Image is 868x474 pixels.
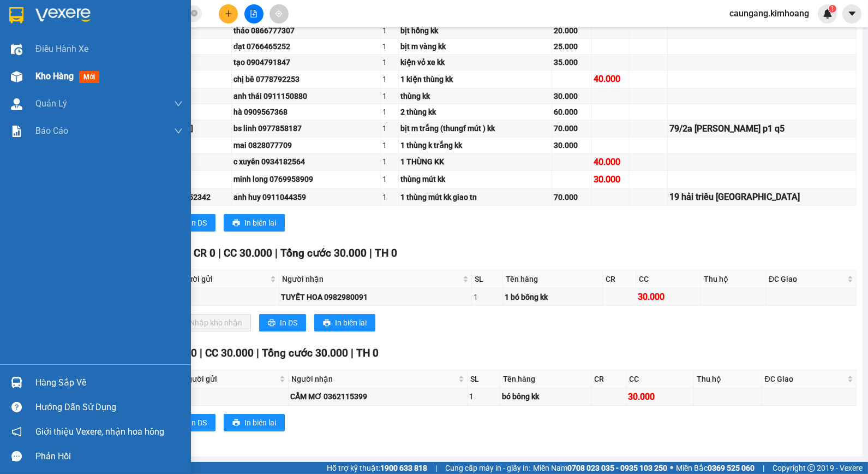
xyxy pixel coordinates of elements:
[234,25,379,37] div: thảo 0866777307
[701,270,766,288] th: Thu hộ
[224,247,272,259] span: CC 30.000
[37,6,127,16] strong: BIÊN NHẬN GỬI HÀNG
[200,347,202,359] span: |
[11,426,22,437] span: notification
[35,425,164,439] span: Giới thiệu Vexere, nhận hoa hồng
[594,155,627,169] div: 40.000
[669,190,854,204] div: 19 hải triều [GEOGRAPHIC_DATA]
[468,370,500,388] th: SL
[262,347,348,359] span: Tổng cước 30.000
[11,71,22,82] img: warehouse-icon
[9,7,23,23] img: logo-vxr
[280,317,297,329] span: In DS
[382,56,397,68] div: 1
[275,10,283,17] span: aim
[11,377,22,388] img: warehouse-icon
[830,5,834,13] span: 1
[174,127,183,135] span: down
[169,414,215,431] button: printerIn DS
[472,270,503,288] th: SL
[369,247,372,259] span: |
[603,270,637,288] th: CR
[594,72,627,86] div: 40.000
[234,173,379,185] div: minh long 0769958909
[234,139,379,151] div: mai 0828077709
[234,106,379,118] div: hà 0909567368
[275,247,278,259] span: |
[35,375,183,391] div: Hàng sắp về
[4,59,76,69] span: 0903172772 -
[234,90,379,102] div: anh thái 0911150880
[765,373,845,385] span: ĐC Giao
[224,414,285,431] button: printerIn biên lai
[314,314,375,331] button: printerIn biên lai
[400,40,549,52] div: bịt m vàng kk
[4,71,26,81] span: GIAO:
[382,106,397,118] div: 1
[35,124,68,138] span: Báo cáo
[219,4,238,23] button: plus
[35,42,88,56] span: Điều hành xe
[232,219,240,228] span: printer
[244,217,276,229] span: In biên lai
[375,247,397,259] span: TH 0
[708,464,755,472] strong: 0369 525 060
[567,464,667,472] strong: 0708 023 035 - 0935 103 250
[554,191,590,203] div: 70.000
[594,173,627,186] div: 30.000
[638,290,699,304] div: 30.000
[280,247,367,259] span: Tổng cước 30.000
[205,347,254,359] span: CC 30.000
[224,214,285,232] button: printerIn biên lai
[11,126,22,137] img: solution-icon
[694,370,762,388] th: Thu hộ
[382,40,397,52] div: 1
[191,9,197,19] span: close-circle
[554,106,590,118] div: 60.000
[400,56,549,68] div: kiện vỏ xe kk
[234,191,379,203] div: anh huy 0911044359
[400,90,549,102] div: thùng kk
[382,156,397,168] div: 1
[83,21,109,32] span: NHỰT
[554,56,590,68] div: 35.000
[11,402,22,412] span: question-circle
[351,347,354,359] span: |
[35,399,183,416] div: Hướng dẫn sử dụng
[670,466,673,470] span: ⚪️
[676,462,755,474] span: Miền Bắc
[842,4,861,23] button: caret-down
[382,191,397,203] div: 1
[721,7,818,20] span: caungang.kimhoang
[382,173,397,185] div: 1
[382,90,397,102] div: 1
[382,25,397,37] div: 1
[554,40,590,52] div: 25.000
[234,40,379,52] div: đạt 0766465252
[4,21,159,32] p: GỬI:
[400,25,549,37] div: bịt hồng kk
[382,122,397,134] div: 1
[554,122,590,134] div: 70.000
[58,59,76,69] span: NGA
[194,247,215,259] span: CR 0
[291,373,456,385] span: Người nhận
[847,9,857,19] span: caret-down
[807,464,815,472] span: copyright
[4,37,110,57] span: VP [PERSON_NAME] ([GEOGRAPHIC_DATA])
[400,173,549,185] div: thùng mút kk
[380,464,427,472] strong: 1900 633 818
[626,370,694,388] th: CC
[35,97,67,110] span: Quản Lý
[554,25,590,37] div: 20.000
[256,347,259,359] span: |
[533,462,667,474] span: Miền Nam
[382,139,397,151] div: 1
[356,347,379,359] span: TH 0
[281,291,470,303] div: TUYẾT HOA 0982980091
[35,448,183,465] div: Phản hồi
[282,273,460,285] span: Người nhận
[327,462,427,474] span: Hỗ trợ kỹ thuật:
[189,417,207,429] span: In DS
[474,291,501,303] div: 1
